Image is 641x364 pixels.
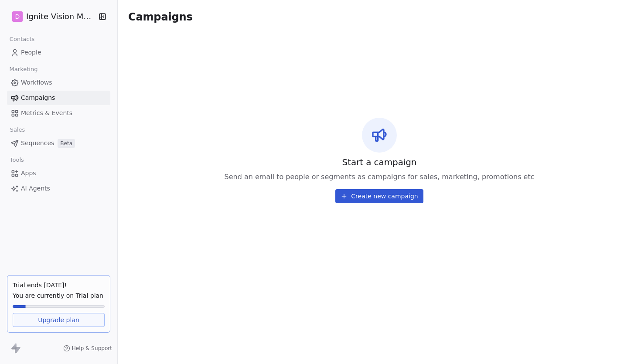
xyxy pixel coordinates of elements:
[72,345,112,352] span: Help & Support
[13,281,105,289] div: Trial ends [DATE]!
[21,169,36,178] span: Apps
[58,139,75,148] span: Beta
[128,10,193,23] span: Campaigns
[21,48,41,57] span: People
[7,136,110,150] a: SequencesBeta
[21,93,55,102] span: Campaigns
[26,11,96,22] span: Ignite Vision Media
[6,153,27,167] span: Tools
[225,172,535,182] span: Send an email to people or segments as campaigns for sales, marketing, promotions etc
[13,291,105,300] span: You are currently on Trial plan
[335,189,423,203] button: Create new campaign
[7,181,110,196] a: AI Agents
[63,345,112,352] a: Help & Support
[7,166,110,180] a: Apps
[7,91,110,105] a: Campaigns
[21,109,72,118] span: Metrics & Events
[21,184,50,193] span: AI Agents
[15,12,20,21] span: D
[21,78,52,87] span: Workflows
[21,139,54,148] span: Sequences
[6,33,38,46] span: Contacts
[13,313,105,327] a: Upgrade plan
[6,123,29,136] span: Sales
[38,316,79,324] span: Upgrade plan
[7,106,110,120] a: Metrics & Events
[10,9,93,24] button: DIgnite Vision Media
[7,45,110,60] a: People
[6,63,41,76] span: Marketing
[342,156,417,168] span: Start a campaign
[7,75,110,90] a: Workflows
